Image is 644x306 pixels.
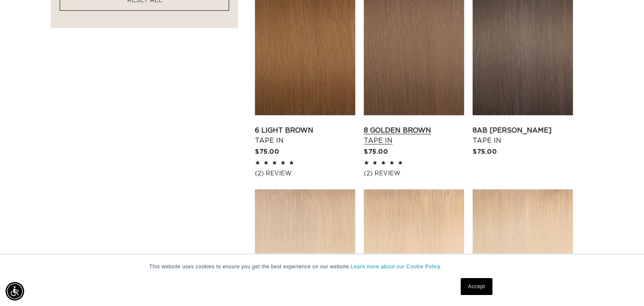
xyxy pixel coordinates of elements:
a: 6 Light Brown Tape In [255,125,355,146]
iframe: Chat Widget [602,265,644,306]
div: Accessibility Menu [6,282,24,300]
a: 8AB [PERSON_NAME] Tape In [473,125,573,146]
a: Learn more about our Cookie Policy. [351,264,442,270]
a: Accept [461,278,492,295]
p: This website uses cookies to ensure you get the best experience on our website. [149,263,495,270]
a: 8 Golden Brown Tape In [364,125,464,146]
